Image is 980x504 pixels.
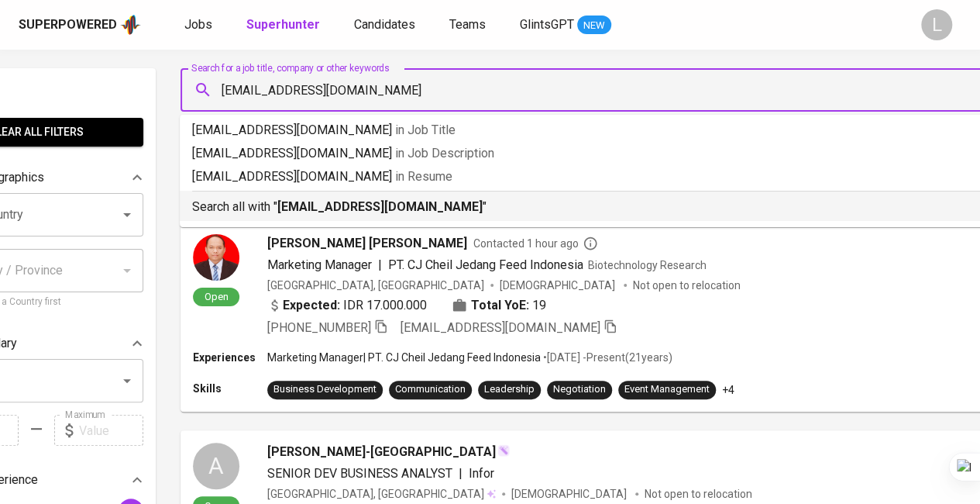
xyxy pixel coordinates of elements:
[484,382,535,397] div: Leadership
[267,320,371,335] span: [PHONE_NUMBER]
[459,464,462,483] span: |
[267,350,541,365] p: Marketing Manager | PT. CJ Cheil Jedang Feed Indonesia
[520,17,574,32] span: GlintsGPT
[283,296,340,315] b: Expected:
[471,296,529,315] b: Total YoE:
[246,17,320,32] b: Superhunter
[395,146,494,161] span: in Job Description
[395,169,452,184] span: in Resume
[645,486,752,502] p: Not open to relocation
[449,16,489,35] a: Teams
[395,382,466,397] div: Communication
[354,17,415,32] span: Candidates
[193,443,239,489] div: A
[469,466,494,481] span: Infor
[511,486,629,502] span: [DEMOGRAPHIC_DATA]
[624,382,710,397] div: Event Management
[577,18,611,33] span: NEW
[267,278,484,293] div: [GEOGRAPHIC_DATA], [GEOGRAPHIC_DATA]
[19,13,141,36] a: Superpoweredapp logo
[500,278,617,293] span: [DEMOGRAPHIC_DATA]
[378,256,382,274] span: |
[553,382,606,397] div: Negotiation
[267,443,496,461] span: [PERSON_NAME]-[GEOGRAPHIC_DATA]
[921,9,952,40] div: L
[588,259,707,271] span: Biotechnology Research
[193,381,267,396] p: Skills
[79,415,143,446] input: Value
[267,257,372,272] span: Marketing Manager
[633,278,741,293] p: Not open to relocation
[184,16,215,35] a: Jobs
[273,382,377,397] div: Business Development
[388,257,583,272] span: PT. CJ Cheil Jedang Feed Indonesia
[19,16,117,34] div: Superpowered
[267,466,452,481] span: SENIOR DEV BUSINESS ANALYST
[277,199,483,214] b: [EMAIL_ADDRESS][DOMAIN_NAME]
[184,17,212,32] span: Jobs
[497,444,510,457] img: magic_wand.svg
[267,296,427,315] div: IDR 17.000.000
[532,296,546,315] span: 19
[267,234,467,253] span: [PERSON_NAME] [PERSON_NAME]
[267,486,496,502] div: [GEOGRAPHIC_DATA], [GEOGRAPHIC_DATA]
[583,236,598,251] svg: By Batam recruiter
[449,17,486,32] span: Teams
[395,123,456,137] span: in Job Title
[246,16,323,35] a: Superhunter
[120,13,141,36] img: app logo
[401,320,600,335] span: [EMAIL_ADDRESS][DOMAIN_NAME]
[541,350,672,365] p: • [DATE] - Present ( 21 years )
[722,382,734,398] p: +4
[198,290,235,303] span: Open
[116,204,138,226] button: Open
[193,350,267,365] p: Experiences
[116,370,138,392] button: Open
[520,16,611,35] a: GlintsGPT NEW
[354,16,418,35] a: Candidates
[193,234,239,281] img: 87adef7d8094b9805734c7d00fe094c9.jpg
[473,236,598,251] span: Contacted 1 hour ago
